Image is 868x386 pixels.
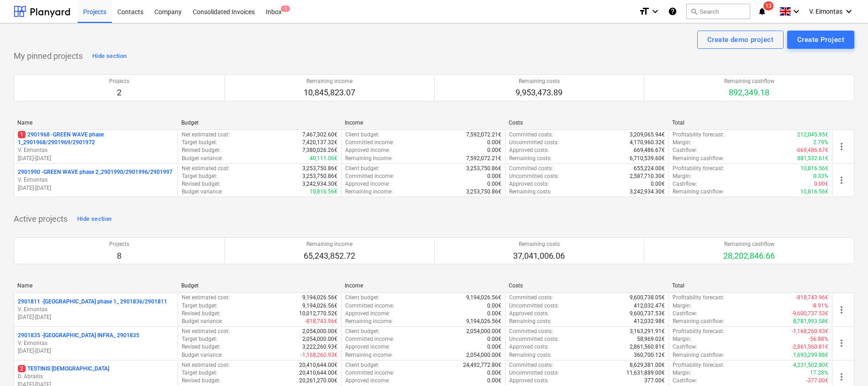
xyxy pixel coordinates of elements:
p: Approved costs : [509,310,549,318]
div: Name [17,120,174,126]
p: Committed income : [345,172,394,180]
p: -818,743.96€ [796,294,828,302]
p: 0.00€ [487,310,501,318]
p: 11,631,889.00€ [626,369,665,377]
p: 0.00€ [487,343,501,351]
p: Committed costs : [509,361,553,369]
p: Remaining income : [345,155,393,162]
p: 2,587,710.30€ [630,172,665,180]
p: Margin : [673,302,691,310]
div: 2901811 -[GEOGRAPHIC_DATA] phase 1_ 2901836/2901811V. Eimontas[DATE]-[DATE] [18,298,174,321]
span: search [690,8,698,15]
p: Margin : [673,335,691,343]
p: Uncommitted costs : [509,302,559,310]
p: -818,743.96€ [305,318,337,325]
span: V. Eimontas [809,8,842,15]
p: Approved costs : [509,146,549,154]
p: 7,420,137.32€ [302,139,337,146]
p: 7,592,072.21€ [466,155,501,162]
p: 8 [109,250,129,261]
p: Revised budget : [182,343,221,351]
p: 360,700.12€ [634,351,665,359]
p: 2,054,000.00€ [302,328,337,335]
p: 58,969.02€ [637,335,665,343]
div: Costs [509,120,665,126]
p: 377.00€ [644,377,665,385]
p: Revised budget : [182,377,221,385]
p: 0.00€ [487,172,501,180]
div: Income [345,120,501,126]
p: 3,253,750.86€ [466,188,501,196]
p: 9,194,026.56€ [466,318,501,325]
div: Hide section [92,51,126,62]
div: Hide section [77,214,111,224]
p: Committed income : [345,369,394,377]
div: Name [17,282,174,289]
p: 0.33% [813,172,828,180]
p: Approved income : [345,343,390,351]
div: 2901835 -[GEOGRAPHIC_DATA] INFRA_ 2901835V. Eimontas[DATE]-[DATE] [18,332,174,355]
button: Search [686,4,750,19]
p: 412,032.47€ [634,302,665,310]
p: Remaining income : [345,188,393,196]
p: Client budget : [345,165,379,172]
p: Margin : [673,369,691,377]
i: keyboard_arrow_down [791,6,802,17]
p: Remaining income [304,240,355,248]
div: Total [672,120,829,126]
p: 37,041,006.06 [513,250,565,261]
span: more_vert [836,338,847,349]
p: Projects [109,78,129,85]
span: more_vert [836,304,847,315]
p: Uncommitted costs : [509,335,559,343]
p: 0.00€ [487,377,501,385]
p: Approved income : [345,377,390,385]
p: 7,467,302.60€ [302,131,337,139]
p: 212,045.95€ [797,131,828,139]
p: -377.00€ [806,377,828,385]
p: 2901968 - GREEN WAVE phase 1_2901968/2901969/2901972 [18,131,174,146]
p: Uncommitted costs : [509,139,559,146]
p: Remaining costs : [509,351,552,359]
p: 2 [109,87,129,98]
p: Revised budget : [182,180,221,188]
p: 3,222,260.93€ [302,343,337,351]
p: Remaining costs [513,240,565,248]
p: 0.00€ [487,139,501,146]
p: -8.91% [812,302,828,310]
p: 65,243,852.72 [304,250,355,261]
p: 9,953,473.89 [516,87,563,98]
p: Cashflow : [673,343,697,351]
p: 2901835 - [GEOGRAPHIC_DATA] INFRA_ 2901835 [18,332,139,339]
p: 0.00€ [487,302,501,310]
p: Remaining cashflow : [673,188,724,196]
iframe: Chat Widget [822,342,868,386]
i: keyboard_arrow_down [650,6,661,17]
p: [DATE] - [DATE] [18,184,174,192]
button: Hide section [90,49,129,63]
i: keyboard_arrow_down [843,6,854,17]
p: Remaining cashflow [724,78,774,85]
div: Income [345,282,501,289]
p: [DATE] - [DATE] [18,155,174,162]
div: 12901968 -GREEN WAVE phase 1_2901968/2901969/2901972V. Eimontas[DATE]-[DATE] [18,131,174,162]
p: Budget variance : [182,351,223,359]
p: Remaining income : [345,318,393,325]
p: Remaining income : [345,351,393,359]
p: 20,410,644.00€ [299,361,337,369]
p: 0.00€ [651,180,665,188]
p: 3,209,065.94€ [630,131,665,139]
p: 6,710,539.60€ [630,155,665,162]
div: Budget [181,282,338,289]
p: Approved costs : [509,377,549,385]
div: 2901990 -GREEN WAVE phase 2_2901990/2901996/2901997V. Eimontas[DATE]-[DATE] [18,168,174,192]
div: Create demo project [707,34,773,46]
p: 9,600,738.05€ [630,294,665,302]
p: Client budget : [345,131,379,139]
p: Net estimated cost : [182,294,230,302]
p: Client budget : [345,328,379,335]
p: Remaining cashflow : [673,351,724,359]
p: 28,202,846.66 [723,250,775,261]
p: Approved income : [345,180,390,188]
